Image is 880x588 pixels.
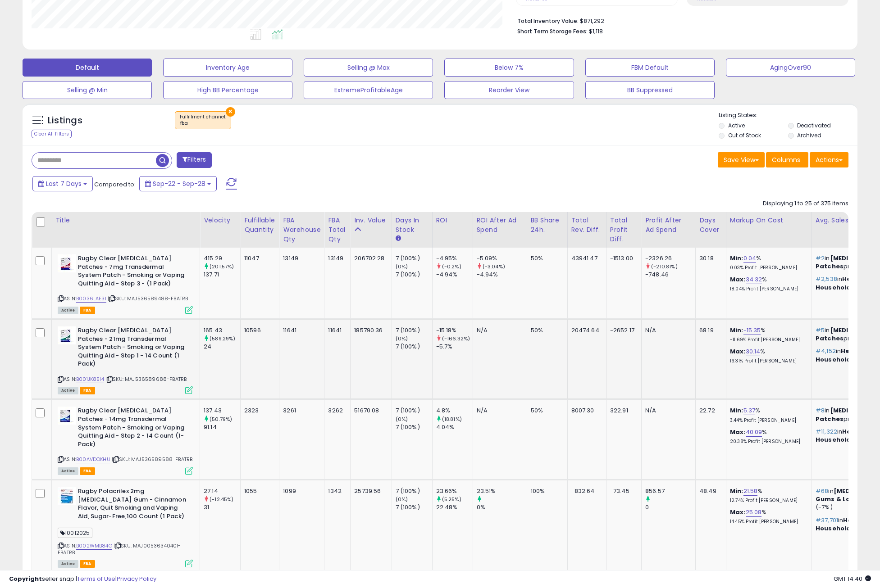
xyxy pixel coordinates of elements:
[730,326,805,343] div: %
[283,487,317,495] div: 1099
[153,179,205,188] span: Sep-22 - Sep-28
[210,416,232,423] small: (50.79%)
[746,275,762,284] a: 34.32
[797,122,831,129] label: Deactivated
[244,216,275,235] div: Fulfillable Quantity
[58,542,181,556] span: | SKU: MAJ00536340401-FBATRB
[746,347,761,356] a: 30.14
[730,326,743,335] b: Min:
[283,216,320,244] div: FBA Warehouse Qty
[585,81,715,99] button: BB Suppressed
[730,276,805,292] div: %
[304,59,433,77] button: Selling @ Max
[719,111,857,120] p: Listing States:
[730,487,805,504] div: %
[610,216,638,244] div: Total Profit Diff.
[283,326,317,335] div: 11641
[766,152,808,167] button: Columns
[610,407,634,415] div: 322.91
[58,467,78,475] span: All listings currently available for purchase on Amazon
[772,155,800,164] span: Columns
[517,15,842,26] li: $871,292
[728,122,745,129] label: Active
[816,347,870,363] span: Health & Household
[477,326,520,335] div: N/A
[645,216,692,235] div: Profit After Ad Spend
[531,487,561,495] div: 100%
[204,423,240,431] div: 91.14
[816,326,825,335] span: #5
[730,265,805,271] p: 0.03% Profit [PERSON_NAME]
[810,152,848,167] button: Actions
[163,81,292,99] button: High BB Percentage
[76,542,112,550] a: B002WMB84G
[58,407,193,473] div: ASIN:
[80,307,95,314] span: FBA
[163,59,292,77] button: Inventory Age
[139,176,217,191] button: Sep-22 - Sep-28
[436,326,473,335] div: -15.18%
[477,487,527,495] div: 23.51%
[699,216,722,235] div: Days Cover
[244,407,272,415] div: 2323
[442,335,470,342] small: (-166.32%)
[816,516,872,533] span: Health & Household
[23,81,152,99] button: Selling @ Min
[58,407,76,425] img: 41Fe7G-KogL._SL40_.jpg
[354,487,384,495] div: 25739.56
[76,375,104,383] a: B001JK85I4
[210,263,234,270] small: (201.57%)
[117,574,156,583] a: Privacy Policy
[177,152,212,168] button: Filters
[743,326,761,335] a: -15.35
[396,335,408,342] small: (0%)
[726,59,855,77] button: AgingOver90
[77,574,115,583] a: Terms of Use
[396,343,432,351] div: 7 (100%)
[94,180,136,189] span: Compared to:
[9,575,156,583] div: seller snap | |
[436,487,473,495] div: 23.66%
[517,17,579,25] b: Total Inventory Value:
[531,407,561,415] div: 50%
[589,27,603,36] span: $1,118
[531,216,564,235] div: BB Share 24h.
[442,496,461,503] small: (5.25%)
[283,254,317,262] div: 13149
[396,271,432,279] div: 7 (100%)
[651,263,678,270] small: (-210.81%)
[477,271,527,279] div: -4.94%
[730,417,805,424] p: 3.44% Profit [PERSON_NAME]
[730,337,805,343] p: -11.69% Profit [PERSON_NAME]
[204,326,240,335] div: 165.43
[730,428,746,436] b: Max:
[730,498,805,504] p: 12.74% Profit [PERSON_NAME]
[797,131,821,139] label: Archived
[436,216,469,225] div: ROI
[396,216,429,235] div: Days In Stock
[396,503,432,511] div: 7 (100%)
[571,487,599,495] div: -832.64
[354,326,384,335] div: 185790.36
[32,130,72,138] div: Clear All Filters
[730,286,805,292] p: 18.04% Profit [PERSON_NAME]
[816,406,825,415] span: #8
[396,254,432,262] div: 7 (100%)
[396,263,408,270] small: (0%)
[730,508,805,525] div: %
[48,114,82,127] h5: Listings
[58,254,76,272] img: 41IIIKNIiEL._SL40_.jpg
[571,326,599,335] div: 20474.64
[58,307,78,314] span: All listings currently available for purchase on Amazon
[645,271,695,279] div: -748.46
[816,427,837,436] span: #11,322
[328,407,343,415] div: 3262
[58,487,193,566] div: ASIN:
[396,407,432,415] div: 7 (100%)
[204,503,240,511] div: 31
[444,81,574,99] button: Reorder View
[76,456,110,463] a: B00AVDOKHU
[743,254,757,263] a: 0.04
[834,574,871,583] span: 2025-10-6 14:40 GMT
[730,254,743,262] b: Min:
